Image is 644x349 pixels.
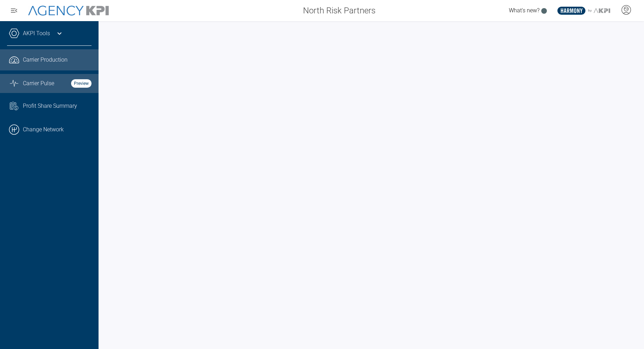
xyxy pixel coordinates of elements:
[28,6,109,16] img: AgencyKPI
[71,79,91,88] strong: Preview
[303,4,375,17] span: North Risk Partners
[23,29,50,38] a: AKPI Tools
[23,102,77,110] span: Profit Share Summary
[23,79,54,88] span: Carrier Pulse
[509,7,539,14] span: What's new?
[23,56,68,64] span: Carrier Production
